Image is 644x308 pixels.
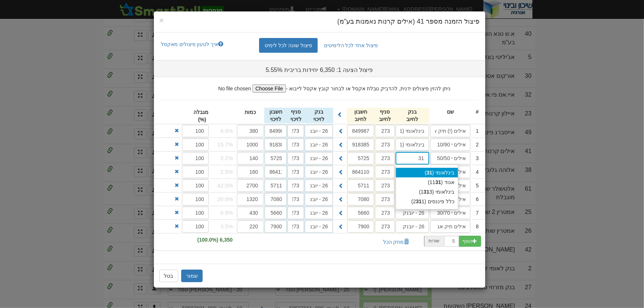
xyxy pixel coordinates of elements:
[220,209,233,217] span: 6.8%
[347,152,374,165] input: חשבון
[182,220,209,233] input: 100%
[396,138,429,151] input: שם בנק
[375,193,395,205] input: סניף
[265,179,287,192] input: חשבון
[471,209,479,217] div: 7
[347,193,374,205] input: חשבון
[305,138,333,151] input: שם בנק
[375,125,395,137] input: סניף
[305,125,333,137] input: שם בנק
[347,138,374,151] input: חשבון
[471,154,479,162] div: 3
[287,108,304,123] div: סניף לזיכוי
[182,125,209,137] input: 100%
[375,108,395,123] div: סניף לחיוב
[304,108,333,123] div: בנק לזיכוי
[182,207,209,219] input: 100%
[265,166,287,178] input: חשבון
[265,138,287,151] input: חשבון
[287,179,304,192] input: סניף
[471,108,479,116] div: #
[471,141,479,149] div: 2
[435,179,441,185] strong: 31
[220,222,233,230] span: 3.5%
[471,181,479,190] div: 5
[347,220,374,233] input: חשבון
[237,108,264,116] div: כמות
[396,220,429,233] input: שם בנק
[375,220,395,233] input: סניף
[305,220,333,233] input: שם בנק
[396,207,429,219] input: שם בנק
[287,152,304,165] input: סניף
[194,234,237,246] span: 6,350 (100.0%)
[287,207,304,219] input: סניף
[259,38,318,53] a: פיצול שונה לכל לימיט
[265,220,287,233] input: חשבון
[347,125,374,137] input: חשבון
[305,193,333,205] input: שם בנק
[430,152,471,165] input: שם גוף
[181,270,203,282] button: שמור
[159,16,164,24] span: ×
[427,170,433,176] strong: 31
[156,38,228,51] a: איך לטעון פיצולים מאקסל
[430,207,471,219] input: שם גוף
[265,152,287,165] input: חשבון
[196,108,209,124] div: מגבלה (%)
[396,187,458,197] div: בינלאומי (1 3)
[396,177,458,187] div: אגוד (11 )
[220,154,233,162] span: 2.2%
[159,16,164,24] button: Close
[471,195,479,203] div: 6
[471,127,479,135] div: 1
[287,193,304,205] input: סניף
[347,207,374,219] input: חשבון
[430,138,471,151] input: שם גוף
[347,166,374,178] input: חשבון
[265,125,287,137] input: חשבון
[220,127,233,135] span: 6.0%
[430,220,471,233] input: שם גוף
[182,179,209,192] input: 100%
[305,166,333,178] input: שם בנק
[182,193,209,205] input: 100%
[242,67,397,73] h3: פיצול הצעה 1: 6,350 יחידות בריבית 5.55%
[396,125,429,137] input: שם בנק
[264,108,287,123] div: חשבון לזיכוי
[217,141,233,148] span: 15.7%
[337,18,479,25] span: פיצול הזמנה מספר 41 (אילים קרנות נאמנות בע"מ)
[429,238,440,243] small: שורות
[265,207,287,219] input: חשבון
[375,152,395,165] input: סניף
[396,168,458,177] div: בינלאומי ( )
[424,189,430,195] strong: 31
[375,179,395,192] input: סניף
[347,179,374,192] input: חשבון
[396,152,429,165] input: שם בנק
[287,220,304,233] input: סניף
[287,138,304,151] input: סניף
[287,166,304,178] input: סניף
[217,195,233,203] span: 20.8%
[430,108,471,116] div: שם
[347,108,375,123] div: חשבון לחיוב
[154,77,485,93] div: ניתן להזין פיצולים ידנית, להדביק טבלת אקסל או לבחור קובץ אקסל לייבוא -
[471,222,479,231] div: 8
[159,270,178,282] button: בטל
[182,152,209,165] input: 100%
[396,197,458,206] div: כלל פיננסים (2 1)
[305,207,333,219] input: שם בנק
[430,125,471,137] input: שם גוף
[287,125,304,137] input: סניף
[375,138,395,151] input: סניף
[265,193,287,205] input: חשבון
[375,207,395,219] input: סניף
[416,198,422,204] strong: 31
[318,38,384,53] a: פיצול אחד לכל הלימיטים
[182,138,209,151] input: 100%
[305,179,333,192] input: שם בנק
[375,166,395,178] input: סניף
[378,236,414,248] button: מחק הכל
[220,168,233,176] span: 2.5%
